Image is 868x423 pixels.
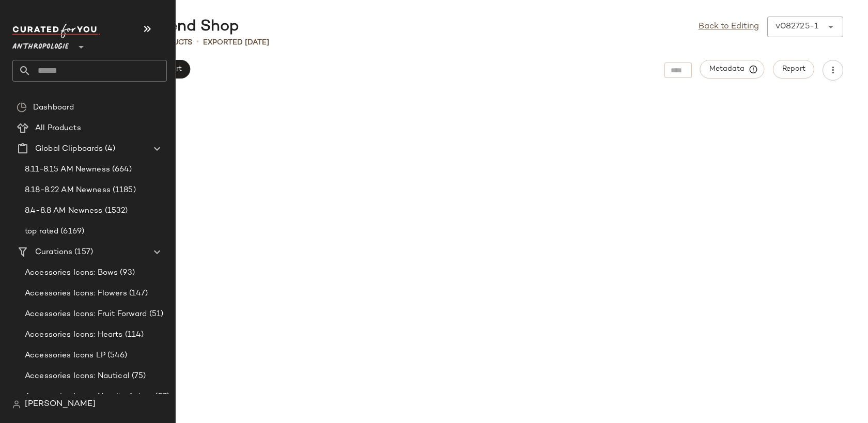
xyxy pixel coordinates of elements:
[12,35,69,54] span: Anthropologie
[17,102,27,113] img: svg%3e
[35,143,103,155] span: Global Clipboards
[103,143,115,155] span: (4)
[25,205,103,217] span: 8.4-8.8 AM Newness
[709,65,756,74] span: Metadata
[58,226,84,238] span: (6169)
[25,226,58,238] span: top rated
[118,267,135,279] span: (93)
[25,329,123,341] span: Accessories Icons: Hearts
[700,60,765,79] button: Metadata
[12,400,21,409] img: svg%3e
[111,184,136,196] span: (1185)
[12,24,100,38] img: cfy_white_logo.C9jOOHJF.svg
[203,37,269,48] p: Exported [DATE]
[25,350,105,362] span: Accessories Icons LP
[105,350,128,362] span: (546)
[773,60,814,79] button: Report
[33,102,74,114] span: Dashboard
[35,246,72,258] span: Curations
[699,21,759,33] a: Back to Editing
[196,36,199,49] span: •
[110,164,132,176] span: (664)
[130,370,146,382] span: (75)
[25,308,147,320] span: Accessories Icons: Fruit Forward
[72,246,93,258] span: (157)
[123,329,144,341] span: (114)
[153,391,169,403] span: (57)
[782,65,805,73] span: Report
[25,267,118,279] span: Accessories Icons: Bows
[25,164,110,176] span: 8.11-8.15 AM Newness
[25,391,153,403] span: Accessories Icons: Novelty Animal
[127,288,148,300] span: (147)
[25,288,127,300] span: Accessories Icons: Flowers
[35,122,81,134] span: All Products
[25,370,130,382] span: Accessories Icons: Nautical
[147,308,164,320] span: (51)
[25,184,111,196] span: 8.18-8.22 AM Newness
[25,398,96,411] span: [PERSON_NAME]
[776,21,818,33] div: v082725-1
[103,205,128,217] span: (1532)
